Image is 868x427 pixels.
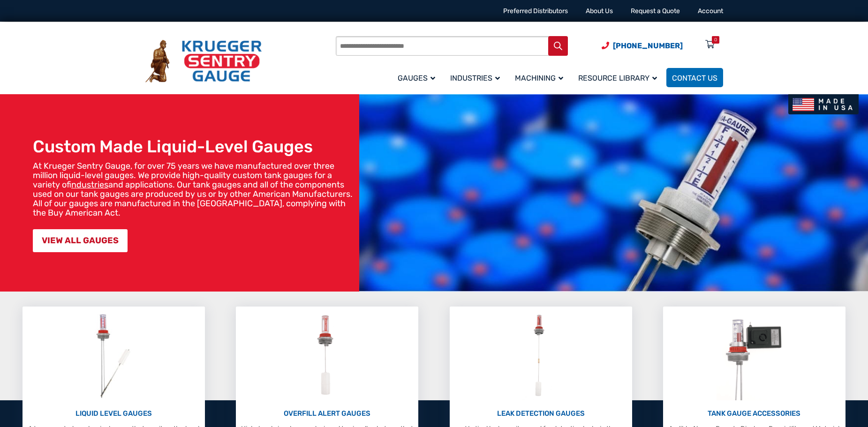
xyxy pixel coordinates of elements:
[33,136,355,157] h1: Custom Made Liquid-Level Gauges
[307,311,348,400] img: Overfill Alert Gauges
[573,67,666,89] a: Resource Library
[522,311,559,400] img: Leak Detection Gauges
[672,74,717,82] span: Contact Us
[454,408,627,419] p: LEAK DETECTION GAUGES
[509,67,573,89] a: Machining
[717,311,792,400] img: Tank Gauge Accessories
[714,36,717,44] div: 0
[33,229,128,252] a: VIEW ALL GAUGES
[392,67,445,89] a: Gauges
[89,311,138,400] img: Liquid Level Gauges
[145,40,262,83] img: Krueger Sentry Gauge
[613,41,683,50] span: [PHONE_NUMBER]
[631,7,680,15] a: Request a Quote
[241,408,414,419] p: OVERFILL ALERT GAUGES
[27,408,200,419] p: LIQUID LEVEL GAUGES
[398,74,435,82] span: Gauges
[586,7,613,15] a: About Us
[698,7,723,15] a: Account
[515,74,563,82] span: Machining
[578,74,657,82] span: Resource Library
[668,408,841,419] p: TANK GAUGE ACCESSORIES
[450,74,500,82] span: Industries
[71,180,108,190] a: industries
[359,94,868,292] img: bg_hero_bannerksentry
[33,161,355,217] p: At Krueger Sentry Gauge, for over 75 years we have manufactured over three million liquid-level g...
[666,68,723,87] a: Contact Us
[602,40,683,52] a: Phone Number (920) 434-8860
[788,94,859,114] img: Made In USA
[503,7,568,15] a: Preferred Distributors
[445,67,509,89] a: Industries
